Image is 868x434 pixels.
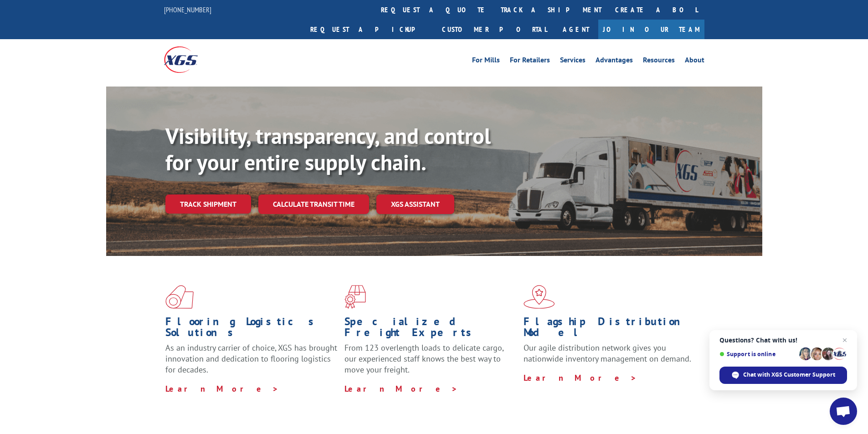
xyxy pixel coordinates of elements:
[258,194,369,214] a: Calculate transit time
[685,56,704,66] a: About
[165,316,338,342] h1: Flooring Logistics Solutions
[376,194,454,214] a: XGS ASSISTANT
[524,373,637,383] a: Learn More >
[165,194,251,214] a: Track shipment
[524,342,691,364] span: Our agile distribution network gives you nationwide inventory management on demand.
[344,383,458,394] a: Learn More >
[598,20,704,39] a: Join Our Team
[435,20,554,39] a: Customer Portal
[839,335,850,346] span: Close chat
[344,285,366,309] img: xgs-icon-focused-on-flooring-red
[596,56,633,66] a: Advantages
[344,342,517,383] p: From 123 overlength loads to delicate cargo, our experienced staff knows the best way to move you...
[719,367,847,384] div: Chat with XGS Customer Support
[719,351,796,357] span: Support is online
[524,285,555,309] img: xgs-icon-flagship-distribution-model-red
[554,20,598,39] a: Agent
[344,316,517,342] h1: Specialized Freight Experts
[643,56,675,66] a: Resources
[719,337,847,344] span: Questions? Chat with us!
[524,316,696,342] h1: Flagship Distribution Model
[510,56,550,66] a: For Retailers
[830,398,857,425] div: Open chat
[165,383,279,394] a: Learn More >
[303,20,435,39] a: Request a pickup
[560,56,586,66] a: Services
[165,122,491,176] b: Visibility, transparency, and control for your entire supply chain.
[472,56,500,66] a: For Mills
[165,342,337,375] span: As an industry carrier of choice, XGS has brought innovation and dedication to flooring logistics...
[164,5,211,14] a: [PHONE_NUMBER]
[743,371,835,379] span: Chat with XGS Customer Support
[165,285,194,309] img: xgs-icon-total-supply-chain-intelligence-red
